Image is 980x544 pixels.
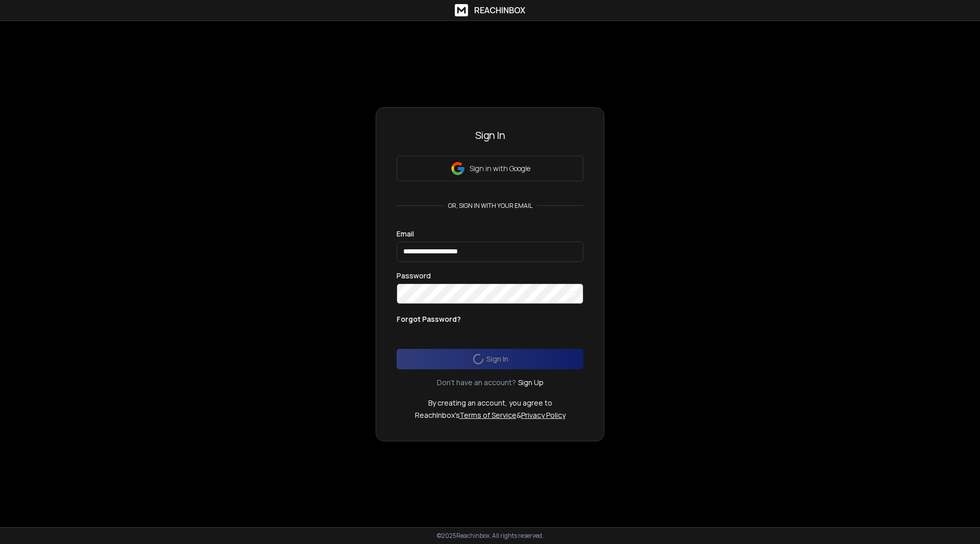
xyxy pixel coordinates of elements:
[455,4,525,16] a: ReachInbox
[444,202,536,210] p: or, sign in with your email
[397,272,431,279] label: Password
[437,377,516,388] p: Don't have an account?
[470,163,530,174] p: Sign in with Google
[397,128,583,143] h3: Sign In
[437,532,544,540] p: © 2025 Reachinbox. All rights reserved.
[521,410,566,420] a: Privacy Policy
[397,230,414,238] label: Email
[397,314,461,324] p: Forgot Password?
[397,156,583,181] button: Sign in with Google
[459,410,517,420] a: Terms of Service
[474,4,525,16] h1: ReachInbox
[415,410,566,420] p: ReachInbox's &
[518,377,544,388] a: Sign Up
[428,398,552,408] p: By creating an account, you agree to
